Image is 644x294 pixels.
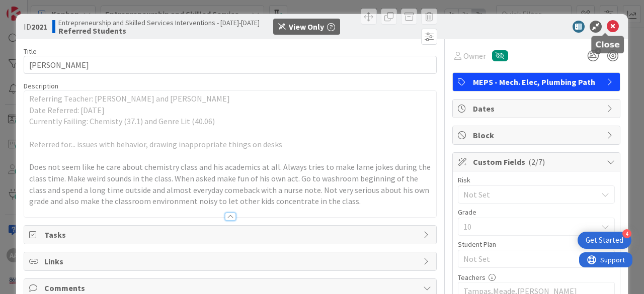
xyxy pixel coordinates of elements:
span: Description [24,81,58,90]
span: MEPS - Mech. Elec, Plumbing Path [473,76,602,88]
span: Entrepreneurship and Skilled Services Interventions - [DATE]-[DATE] [58,19,260,27]
span: Links [44,255,418,267]
div: Get Started [586,235,623,245]
span: ( 2/7 ) [528,157,545,167]
span: Block [473,129,602,141]
span: Owner [463,50,486,62]
span: Not Set [463,187,592,202]
div: View Only [289,21,324,33]
span: Support [21,2,46,14]
span: Comments [44,282,418,294]
span: ID [24,21,47,33]
div: 4 [622,229,631,238]
div: Risk [458,176,615,183]
span: 10 [463,220,592,234]
div: Open Get Started checklist, remaining modules: 4 [578,232,631,249]
div: Grade [458,209,615,216]
b: 2021 [31,22,47,32]
div: Student Plan [458,241,615,248]
span: Not Set [463,253,597,265]
p: Currently Failing: Chemisty (37.1) and Genre Lit (40.06) [29,116,431,127]
label: Teachers [458,273,486,282]
p: Date Referred: [DATE] [29,105,431,116]
h5: Close [595,40,620,49]
span: Dates [473,103,602,115]
b: Referred Students [58,27,260,35]
label: Title [24,47,37,56]
span: Tasks [44,229,418,241]
input: type card name here... [24,56,437,74]
p: Referred for... issues with behavior, drawing inappropriate things on desks [29,139,431,150]
p: Referring Teacher: [PERSON_NAME] and [PERSON_NAME] [29,93,431,105]
span: Does not seem like he care about chemistry class and his academics at all. Always tries to make l... [29,162,432,206]
span: Custom Fields [473,156,602,168]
